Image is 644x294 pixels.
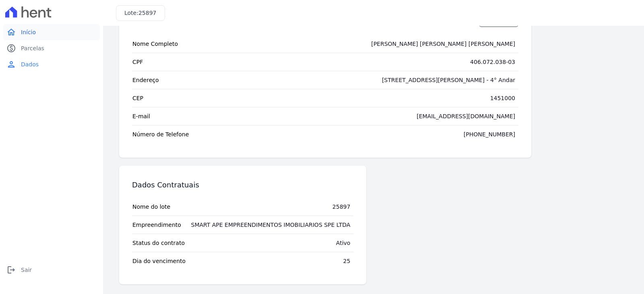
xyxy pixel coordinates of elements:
[132,221,181,229] span: Empreendimento
[132,239,185,247] span: Status do contrato
[464,130,515,138] div: [PHONE_NUMBER]
[417,112,515,120] div: [EMAIL_ADDRESS][DOMAIN_NAME]
[21,60,39,68] span: Dados
[3,56,100,72] a: personDados
[132,203,170,211] span: Nome do lote
[6,265,16,275] i: logout
[21,44,44,52] span: Parcelas
[3,40,100,56] a: paidParcelas
[343,257,351,265] div: 25
[132,58,143,66] span: CPF
[132,130,189,138] span: Número de Telefone
[382,76,515,84] div: [STREET_ADDRESS][PERSON_NAME] - 4° Andar
[132,257,186,265] span: Dia do vencimento
[138,10,157,16] span: 25897
[132,40,178,48] span: Nome Completo
[6,43,16,53] i: paid
[124,9,157,17] h3: Lote:
[132,76,159,84] span: Endereço
[6,27,16,37] i: home
[3,262,100,278] a: logoutSair
[490,94,515,102] div: 1451000
[132,112,150,120] span: E-mail
[132,180,199,190] h3: Dados Contratuais
[6,60,16,69] i: person
[21,266,32,274] span: Sair
[470,58,515,66] div: 406.072.038-03
[3,24,100,40] a: homeInício
[336,239,351,247] div: Ativo
[191,221,351,229] div: SMART APE EMPREENDIMENTOS IMOBILIARIOS SPE LTDA
[371,40,515,48] div: [PERSON_NAME] [PERSON_NAME] [PERSON_NAME]
[332,203,351,211] div: 25897
[132,94,143,102] span: CEP
[21,28,36,36] span: Início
